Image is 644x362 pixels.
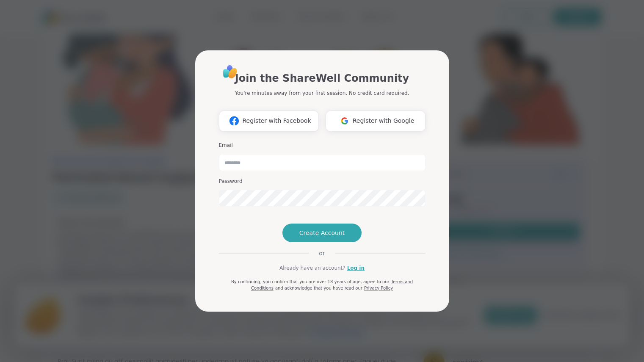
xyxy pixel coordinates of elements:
p: You're minutes away from your first session. No credit card required. [235,89,409,97]
button: Register with Google [326,111,426,132]
h3: Email [219,142,426,149]
a: Log in [347,264,365,272]
span: Register with Facebook [242,116,311,125]
button: Register with Facebook [219,111,319,132]
span: and acknowledge that you have read our [275,286,362,290]
span: Create Account [299,229,345,237]
span: Register with Google [353,116,415,125]
h1: Join the ShareWell Community [235,71,409,86]
img: ShareWell Logomark [226,113,242,129]
a: Privacy Policy [364,286,393,290]
img: ShareWell Logo [221,62,240,81]
button: Create Account [282,224,362,242]
img: ShareWell Logomark [337,113,353,129]
span: By continuing, you confirm that you are over 18 years of age, agree to our [231,279,390,284]
span: Already have an account? [279,264,345,272]
span: or [309,249,335,257]
h3: Password [219,178,426,185]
